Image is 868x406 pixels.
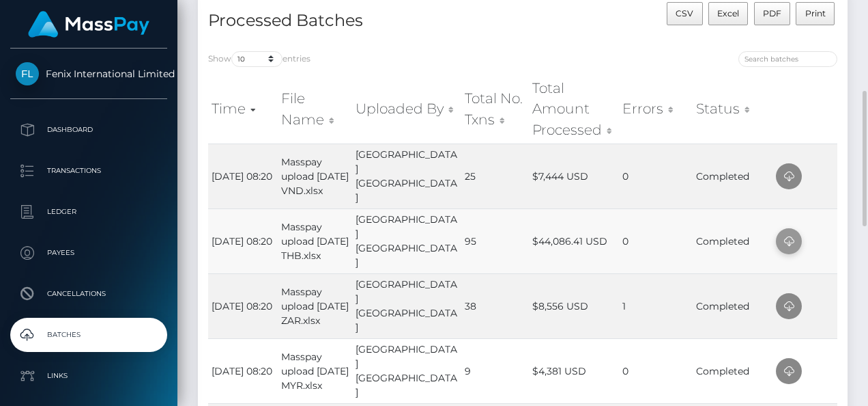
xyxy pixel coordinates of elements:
[529,208,619,273] td: $44,086.41 USD
[208,208,278,273] td: [DATE] 08:20
[208,273,278,338] td: [DATE] 08:20
[619,338,692,403] td: 0
[529,144,619,208] td: $7,444 USD
[278,273,352,338] td: Masspay upload [DATE] ZAR.xlsx
[10,318,167,352] a: Batches
[16,202,162,222] p: Ledger
[619,75,692,144] th: Errors: activate to sort column ascending
[619,144,692,208] td: 0
[208,51,310,67] label: Show entries
[16,120,162,140] p: Dashboard
[352,273,461,338] td: [GEOGRAPHIC_DATA] [GEOGRAPHIC_DATA]
[278,338,352,403] td: Masspay upload [DATE] MYR.xlsx
[352,338,461,403] td: [GEOGRAPHIC_DATA] [GEOGRAPHIC_DATA]
[10,68,167,80] span: Fenix International Limited
[278,144,352,208] td: Masspay upload [DATE] VND.xlsx
[16,243,162,263] p: Payees
[619,208,692,273] td: 0
[805,8,826,18] span: Print
[16,62,39,85] img: Fenix International Limited
[461,208,530,273] td: 95
[208,144,278,208] td: [DATE] 08:20
[16,284,162,304] p: Cancellations
[16,325,162,345] p: Batches
[676,8,693,18] span: CSV
[619,273,692,338] td: 1
[461,273,530,338] td: 38
[693,273,773,338] td: Completed
[10,277,167,311] a: Cancellations
[693,144,773,208] td: Completed
[352,144,461,208] td: [GEOGRAPHIC_DATA] [GEOGRAPHIC_DATA]
[10,236,167,270] a: Payees
[754,2,791,25] button: PDF
[16,161,162,181] p: Transactions
[28,11,149,38] img: MassPay Logo
[10,359,167,393] a: Links
[763,8,781,18] span: PDF
[278,208,352,273] td: Masspay upload [DATE] THB.xlsx
[529,75,619,144] th: Total Amount Processed: activate to sort column ascending
[693,208,773,273] td: Completed
[717,8,739,18] span: Excel
[796,2,835,25] button: Print
[352,208,461,273] td: [GEOGRAPHIC_DATA] [GEOGRAPHIC_DATA]
[10,113,167,147] a: Dashboard
[231,51,283,67] select: Showentries
[461,144,530,208] td: 25
[208,75,278,144] th: Time: activate to sort column ascending
[667,2,703,25] button: CSV
[708,2,749,25] button: Excel
[529,273,619,338] td: $8,556 USD
[16,366,162,386] p: Links
[529,338,619,403] td: $4,381 USD
[461,338,530,403] td: 9
[738,51,837,67] input: Search batches
[208,9,512,33] h4: Processed Batches
[461,75,530,144] th: Total No. Txns: activate to sort column ascending
[208,338,278,403] td: [DATE] 08:20
[693,75,773,144] th: Status: activate to sort column ascending
[278,75,352,144] th: File Name: activate to sort column ascending
[352,75,461,144] th: Uploaded By: activate to sort column ascending
[10,154,167,188] a: Transactions
[693,338,773,403] td: Completed
[10,195,167,229] a: Ledger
